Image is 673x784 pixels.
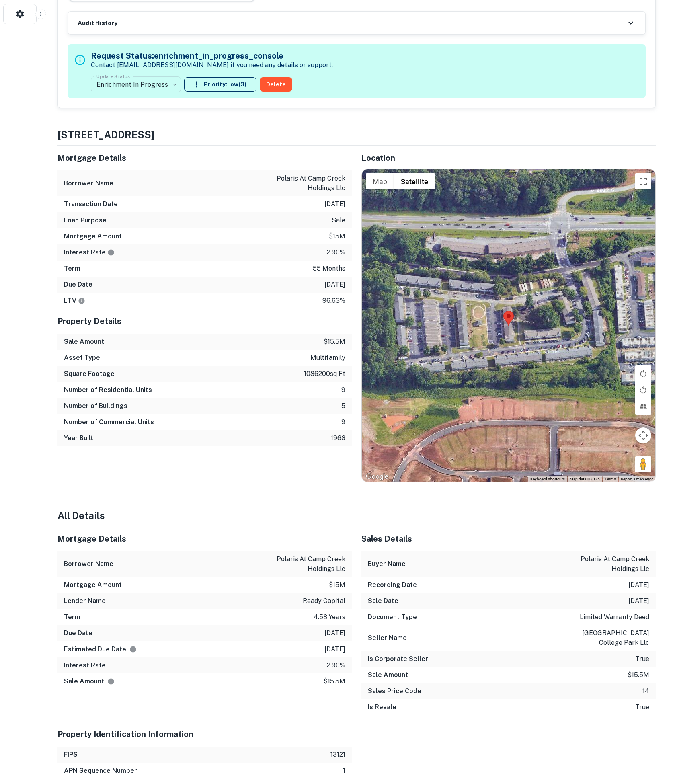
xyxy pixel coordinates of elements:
[64,628,92,638] h6: Due Date
[331,433,345,443] p: 1968
[303,596,345,606] p: ready capital
[310,353,345,363] p: multifamily
[580,612,649,622] p: limited warranty deed
[621,477,653,481] a: Report a map error
[260,77,292,92] button: Delete
[64,612,80,622] h6: Term
[64,766,137,776] h6: APN Sequence Number
[341,401,345,411] p: 5
[64,661,106,670] h6: Interest Rate
[64,559,113,569] h6: Borrower Name
[366,173,394,189] button: Show street map
[57,728,352,740] h5: Property Identification Information
[324,280,345,289] p: [DATE]
[635,456,651,472] button: Drag Pegman onto the map to open Street View
[64,385,152,395] h6: Number of Residential Units
[64,433,93,443] h6: Year Built
[327,661,345,670] p: 2.90%
[368,670,408,680] h6: Sale Amount
[57,533,352,545] h5: Mortgage Details
[364,472,390,482] a: Open this area in Google Maps (opens a new window)
[530,476,565,482] button: Keyboard shortcuts
[368,580,417,590] h6: Recording Date
[96,73,130,80] label: Update Status
[329,580,345,590] p: $15m
[57,127,656,142] h4: [STREET_ADDRESS]
[314,612,345,622] p: 4.58 years
[343,766,345,776] p: 1
[129,646,137,653] svg: Estimate is based on a standard schedule for this type of loan.
[570,477,600,481] span: Map data ©2025
[635,427,651,443] button: Map camera controls
[332,215,345,225] p: sale
[368,633,407,643] h6: Seller Name
[364,472,390,482] img: Google
[368,596,398,606] h6: Sale Date
[313,264,345,273] p: 55 months
[64,580,122,590] h6: Mortgage Amount
[628,580,649,590] p: [DATE]
[635,365,651,382] button: Rotate map clockwise
[57,315,352,327] h5: Property Details
[64,369,115,379] h6: Square Footage
[633,720,673,758] iframe: Chat Widget
[628,596,649,606] p: [DATE]
[64,644,137,654] h6: Estimated Due Date
[64,401,127,411] h6: Number of Buildings
[64,199,118,209] h6: Transaction Date
[64,337,104,347] h6: Sale Amount
[361,152,656,164] h5: Location
[64,353,100,363] h6: Asset Type
[78,297,85,304] svg: LTVs displayed on the website are for informational purposes only and may be reported incorrectly...
[368,612,417,622] h6: Document Type
[635,702,649,712] p: true
[341,385,345,395] p: 9
[91,50,333,62] h5: Request Status: enrichment_in_progress_console
[368,559,406,569] h6: Buyer Name
[322,296,345,306] p: 96.63%
[324,337,345,347] p: $15.5m
[327,248,345,257] p: 2.90%
[324,628,345,638] p: [DATE]
[329,232,345,241] p: $15m
[64,296,85,306] h6: LTV
[57,152,352,164] h5: Mortgage Details
[64,280,92,289] h6: Due Date
[394,173,435,189] button: Show satellite imagery
[64,232,122,241] h6: Mortgage Amount
[330,750,345,759] p: 13121
[57,508,656,523] h4: All Details
[78,18,117,28] h6: Audit History
[64,750,78,759] h6: FIPS
[628,670,649,680] p: $15.5m
[64,248,115,257] h6: Interest Rate
[91,73,181,96] div: Enrichment In Progress
[635,654,649,664] p: true
[64,596,106,606] h6: Lender Name
[368,702,396,712] h6: Is Resale
[64,179,113,188] h6: Borrower Name
[341,417,345,427] p: 9
[635,398,651,415] button: Tilt map
[324,677,345,686] p: $15.5m
[577,554,649,574] p: polaris at camp creek holdings llc
[635,173,651,189] button: Toggle fullscreen view
[107,249,115,256] svg: The interest rates displayed on the website are for informational purposes only and may be report...
[273,554,345,574] p: polaris at camp creek holdings llc
[64,677,115,686] h6: Sale Amount
[368,654,428,664] h6: Is Corporate Seller
[273,174,345,193] p: polaris at camp creek holdings llc
[324,644,345,654] p: [DATE]
[605,477,616,481] a: Terms (opens in new tab)
[107,678,115,685] svg: The values displayed on the website are for informational purposes only and may be reported incor...
[64,417,154,427] h6: Number of Commercial Units
[64,215,107,225] h6: Loan Purpose
[64,264,80,273] h6: Term
[642,686,649,696] p: 14
[368,686,421,696] h6: Sales Price Code
[184,77,256,92] button: Priority:Low(3)
[304,369,345,379] p: 1086200 sq ft
[635,382,651,398] button: Rotate map counterclockwise
[577,628,649,648] p: [GEOGRAPHIC_DATA] college park llc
